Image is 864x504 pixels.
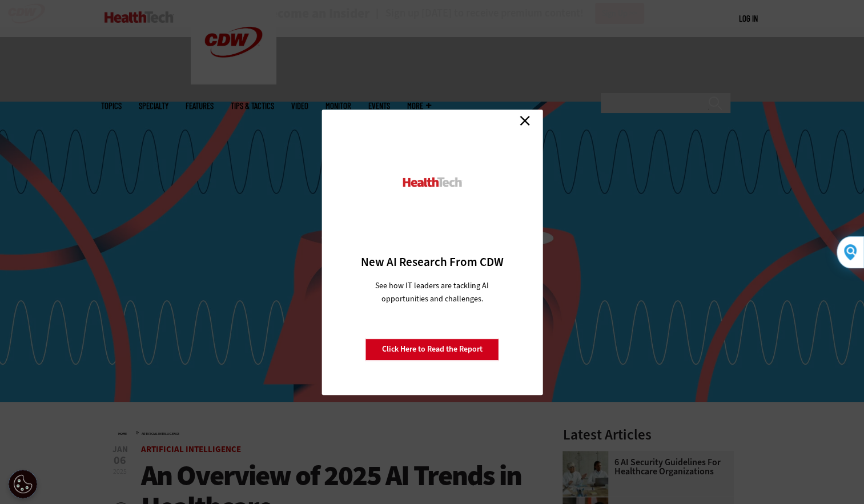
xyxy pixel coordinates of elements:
a: Click Here to Read the Report [365,338,499,360]
button: Open Preferences [9,470,37,498]
div: Cookie Settings [9,470,37,498]
img: HealthTech_0.png [401,176,463,188]
h3: New AI Research From CDW [341,254,523,270]
a: Close [516,112,533,130]
p: See how IT leaders are tackling AI opportunities and challenges. [361,279,503,305]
